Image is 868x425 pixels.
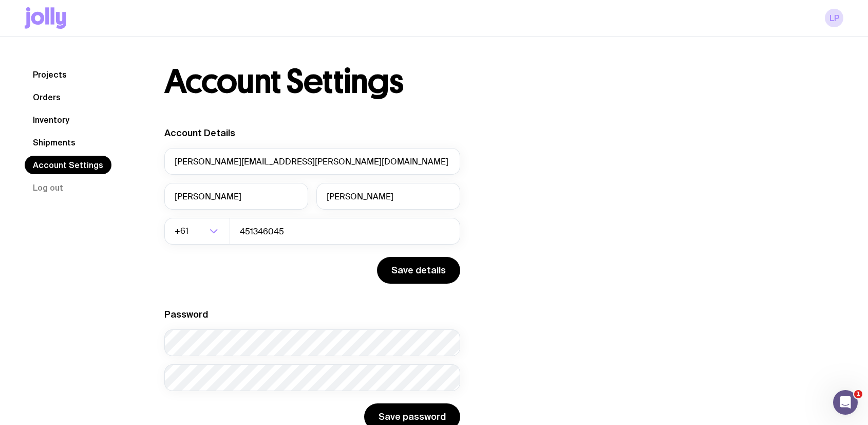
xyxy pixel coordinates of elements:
input: 0400123456 [230,218,460,245]
div: Search for option [164,218,230,245]
input: Search for option [191,218,206,245]
a: Projects [25,65,75,84]
input: your@email.com [164,148,460,175]
input: First Name [164,183,308,210]
a: Shipments [25,133,84,152]
span: +61 [175,218,191,245]
button: Log out [25,178,71,197]
label: Password [164,309,208,320]
a: Orders [25,88,69,106]
label: Account Details [164,127,235,138]
a: Inventory [25,110,78,129]
iframe: Intercom live chat [833,390,858,415]
a: LP [825,9,843,27]
button: Save details [377,257,460,284]
h1: Account Settings [164,65,403,98]
a: Account Settings [25,156,111,174]
span: 1 [854,390,862,398]
input: Last Name [316,183,460,210]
